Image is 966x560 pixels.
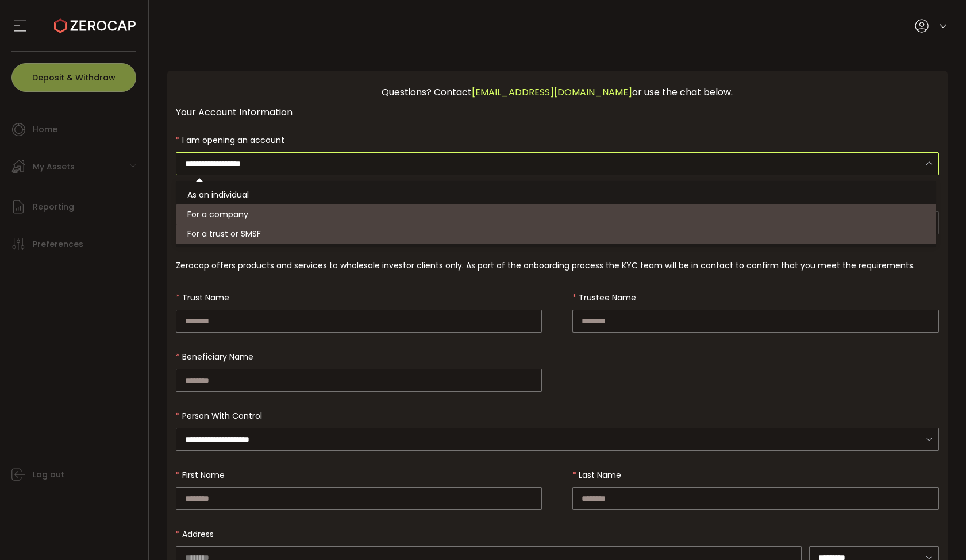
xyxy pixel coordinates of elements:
[187,208,248,220] span: For a company
[176,105,940,119] div: Your Account Information
[33,236,83,253] span: Preferences
[187,189,249,200] span: As an individual
[176,528,221,540] label: Address
[11,63,136,92] button: Deposit & Withdraw
[32,74,116,82] span: Deposit & Withdraw
[33,159,75,175] span: My Assets
[176,257,940,273] div: Zerocap offers products and services to wholesale investor clients only. As part of the onboardin...
[33,466,64,483] span: Log out
[187,228,261,240] span: For a trust or SMSF
[33,199,74,215] span: Reporting
[33,121,57,138] span: Home
[176,79,940,105] div: Questions? Contact or use the chat below.
[472,86,632,99] a: [EMAIL_ADDRESS][DOMAIN_NAME]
